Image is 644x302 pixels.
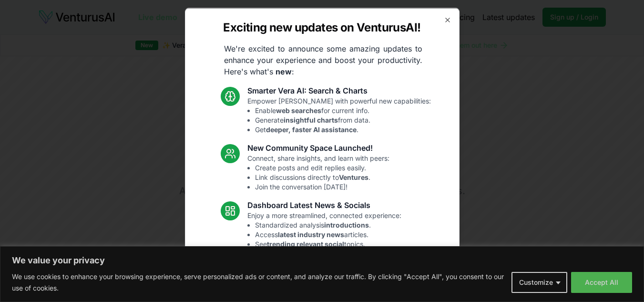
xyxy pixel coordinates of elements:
[247,84,431,96] h3: Smarter Vera AI: Search & Charts
[339,173,368,181] strong: Ventures
[255,277,394,287] li: Resolved Vera chart loading issue.
[278,230,344,238] strong: latest industry news
[324,220,369,229] strong: introductions
[255,287,394,296] li: Fixed mobile chat & sidebar glitches.
[247,96,431,134] p: Empower [PERSON_NAME] with powerful new capabilities:
[247,142,389,153] h3: New Community Space Launched!
[255,172,389,182] li: Link discussions directly to .
[247,153,389,191] p: Connect, share insights, and learn with peers:
[255,182,389,191] li: Join the conversation [DATE]!
[247,256,394,268] h3: Fixes and UI Polish
[247,199,401,210] h3: Dashboard Latest News & Socials
[255,239,401,249] li: See topics.
[247,210,401,249] p: Enjoy a more streamlined, connected experience:
[284,115,338,124] strong: insightful charts
[255,125,431,134] li: Get .
[276,66,292,76] strong: new
[267,240,344,248] strong: trending relevant social
[216,42,430,77] p: We're excited to announce some amazing updates to enhance your experience and boost your producti...
[255,163,389,172] li: Create posts and edit replies easily.
[255,220,401,229] li: Standardized analysis .
[255,229,401,239] li: Access articles.
[255,115,431,125] li: Generate from data.
[276,106,321,114] strong: web searches
[255,105,431,115] li: Enable for current info.
[223,20,420,35] h2: Exciting new updates on VenturusAI!
[266,125,357,133] strong: deeper, faster AI assistance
